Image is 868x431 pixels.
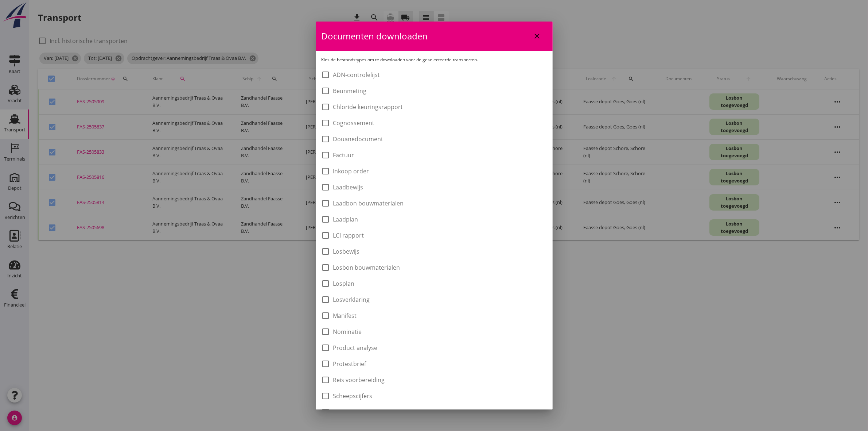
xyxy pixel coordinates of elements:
[316,22,553,51] div: Documenten downloaden
[333,408,424,416] label: Stuwplan / Stabiliteitsberekening
[333,232,364,239] label: LCI rapport
[333,392,373,400] label: Scheepscijfers
[333,151,354,159] label: Factuur
[333,344,378,351] label: Product analyse
[333,103,403,111] label: Chloride keuringsrapport
[333,168,369,175] label: Inkoop order
[333,280,355,287] label: Losplan
[333,328,362,335] label: Nominatie
[333,360,366,367] label: Protestbrief
[333,264,400,271] label: Losbon bouwmaterialen
[333,184,363,191] label: Laadbewijs
[322,57,547,63] p: Kies de bestandstypes om te downloaden voor de geselecteerde transporten.
[333,376,385,384] label: Reis voorbereiding
[333,248,360,255] label: Losbewijs
[333,87,367,95] label: Beunmeting
[333,216,358,223] label: Laadplan
[333,119,375,127] label: Cognossement
[333,135,384,143] label: Douanedocument
[333,296,370,303] label: Losverklaring
[333,312,357,319] label: Manifest
[333,200,404,207] label: Laadbon bouwmaterialen
[533,32,542,41] i: close
[333,71,380,78] label: ADN-controlelijst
